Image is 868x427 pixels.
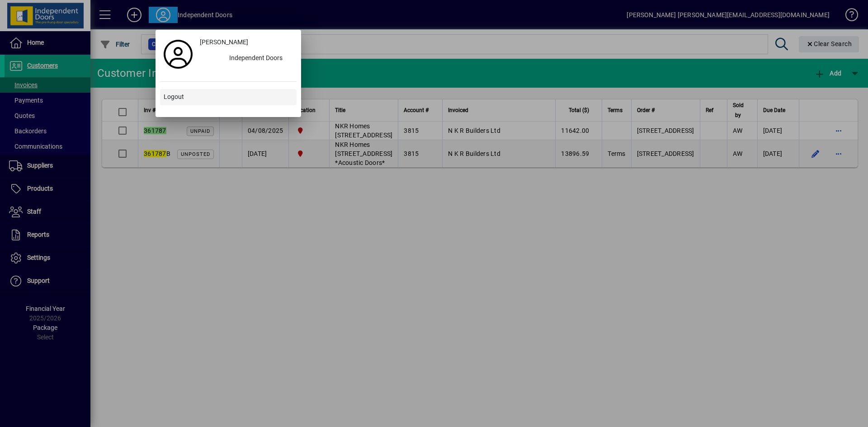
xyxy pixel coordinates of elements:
[222,51,297,67] div: Independent Doors
[164,92,184,102] span: Logout
[160,89,297,105] button: Logout
[160,46,196,62] a: Profile
[196,51,297,67] button: Independent Doors
[196,34,297,51] a: [PERSON_NAME]
[200,38,248,47] span: [PERSON_NAME]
